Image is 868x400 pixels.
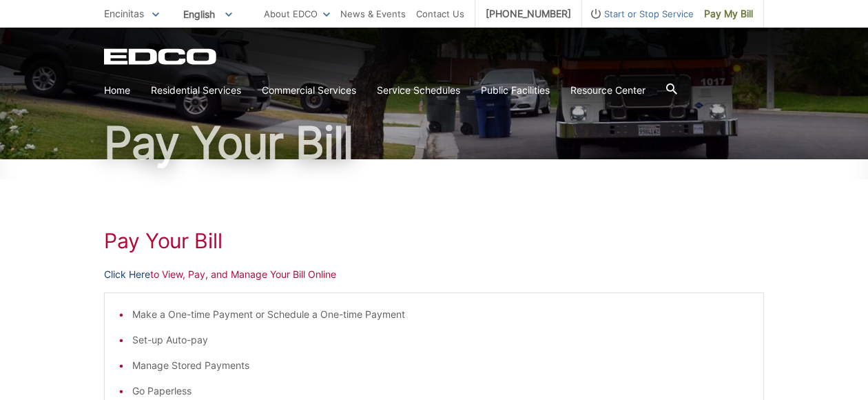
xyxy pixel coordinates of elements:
[104,8,144,19] span: Encinitas
[173,3,242,26] span: English
[704,6,753,21] span: Pay My Bill
[262,83,356,98] a: Commercial Services
[377,83,460,98] a: Service Schedules
[416,6,464,21] a: Contact Us
[132,332,750,348] li: Set-up Auto-pay
[132,358,750,373] li: Manage Stored Payments
[104,228,764,253] h1: Pay Your Bill
[481,83,550,98] a: Public Facilities
[132,307,750,322] li: Make a One-time Payment or Schedule a One-time Payment
[104,267,150,282] a: Click Here
[104,267,764,282] p: to View, Pay, and Manage Your Bill Online
[132,383,750,399] li: Go Paperless
[104,121,764,165] h1: Pay Your Bill
[340,6,406,21] a: News & Events
[104,48,218,65] a: EDCD logo. Return to the homepage.
[264,6,330,21] a: About EDCO
[104,83,130,98] a: Home
[151,83,241,98] a: Residential Services
[570,83,645,98] a: Resource Center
